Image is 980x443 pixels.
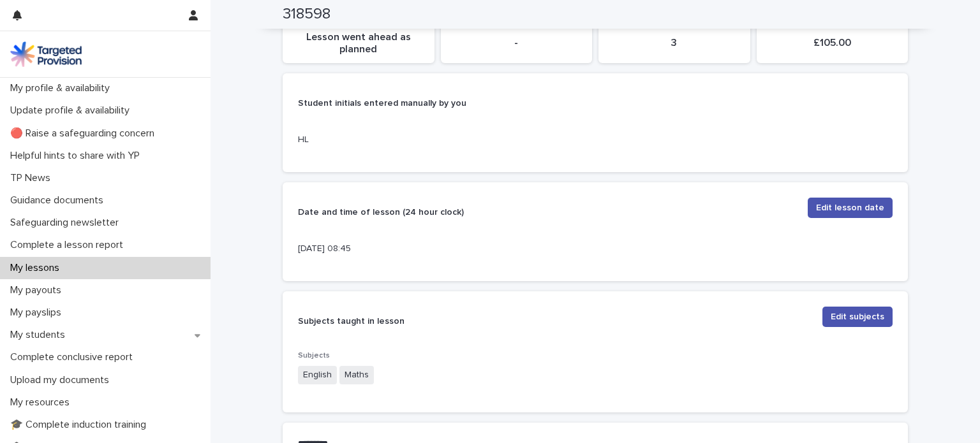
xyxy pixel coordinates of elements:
p: £ 105.00 [764,37,901,49]
span: English [298,366,337,384]
strong: Subjects taught in lesson [298,317,405,326]
button: Edit lesson date [808,198,893,218]
button: Edit subjects [822,307,893,327]
p: My profile & availability [5,82,120,94]
strong: Student initials entered manually by you [298,99,466,108]
p: My students [5,329,75,341]
p: HL [298,133,486,147]
p: 3 [606,37,743,49]
p: 🎓 Complete induction training [5,419,156,431]
p: My payouts [5,284,71,296]
p: Update profile & availability [5,105,140,117]
p: TP News [5,172,61,184]
span: Edit lesson date [816,201,884,214]
p: Complete conclusive report [5,351,143,363]
p: - [449,37,585,49]
p: My resources [5,396,80,409]
span: Edit subjects [831,310,884,323]
h2: 318598 [283,5,330,24]
p: Guidance documents [5,194,114,207]
p: My payslips [5,307,71,319]
p: Lesson went ahead as planned [290,31,427,55]
span: Maths [339,366,374,384]
img: M5nRWzHhSzIhMunXDL62 [10,41,82,67]
p: Safeguarding newsletter [5,217,129,229]
p: My lessons [5,262,70,274]
p: Helpful hints to share with YP [5,150,150,162]
p: 🔴 Raise a safeguarding concern [5,127,165,140]
span: Subjects [298,352,330,359]
strong: Date and time of lesson (24 hour clock) [298,208,464,217]
p: Complete a lesson report [5,239,133,251]
p: [DATE] 08:45 [298,242,486,256]
p: Upload my documents [5,374,119,386]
